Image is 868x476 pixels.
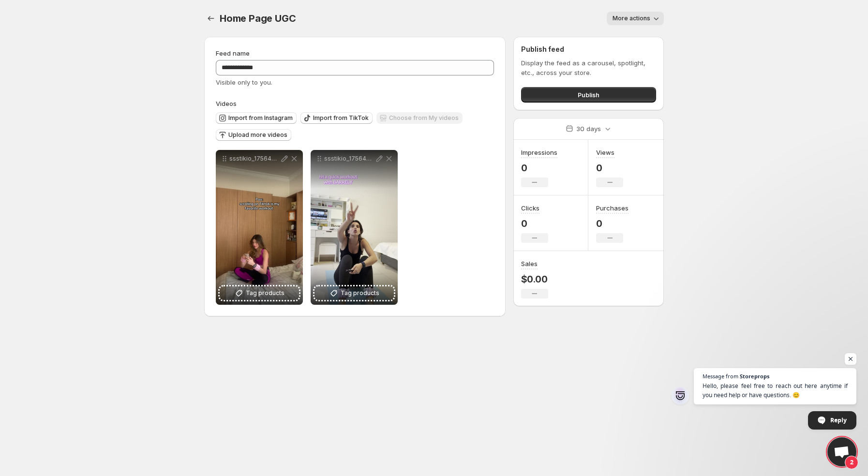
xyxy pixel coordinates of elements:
[578,90,599,100] span: Publish
[521,58,656,77] p: Display the feed as a carousel, spotlight, etc., across your store.
[521,203,539,213] h3: Clicks
[228,114,293,122] span: Import from Instagram
[216,100,237,107] span: Videos
[229,155,280,163] p: ssstikio_1756470044049
[216,150,303,305] div: ssstikio_1756470044049Tag products
[216,112,297,124] button: Import from Instagram
[607,12,664,25] button: More actions
[596,162,623,174] p: 0
[246,288,284,298] span: Tag products
[830,412,847,429] span: Reply
[740,373,769,379] span: Storeprops
[324,155,374,163] p: ssstikio_1756469998078
[521,218,548,229] p: 0
[220,13,296,24] span: Home Page UGC
[596,148,614,157] h3: Views
[228,131,287,139] span: Upload more videos
[220,286,299,300] button: Tag products
[521,273,548,285] p: $0.00
[313,114,369,122] span: Import from TikTok
[341,288,379,298] span: Tag products
[521,162,557,174] p: 0
[216,129,291,141] button: Upload more videos
[845,456,858,469] span: 2
[521,87,656,103] button: Publish
[311,150,398,305] div: ssstikio_1756469998078Tag products
[596,218,629,229] p: 0
[521,259,538,268] h3: Sales
[613,15,650,22] span: More actions
[216,49,250,57] span: Feed name
[204,12,218,25] button: Settings
[521,45,656,54] h2: Publish feed
[300,112,373,124] button: Import from TikTok
[703,373,738,379] span: Message from
[596,203,629,213] h3: Purchases
[314,286,394,300] button: Tag products
[703,381,848,400] span: Hello, please feel free to reach out here anytime if you need help or have questions. 😊
[576,124,601,134] p: 30 days
[827,437,856,466] a: Open chat
[216,78,272,86] span: Visible only to you.
[521,148,557,157] h3: Impressions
